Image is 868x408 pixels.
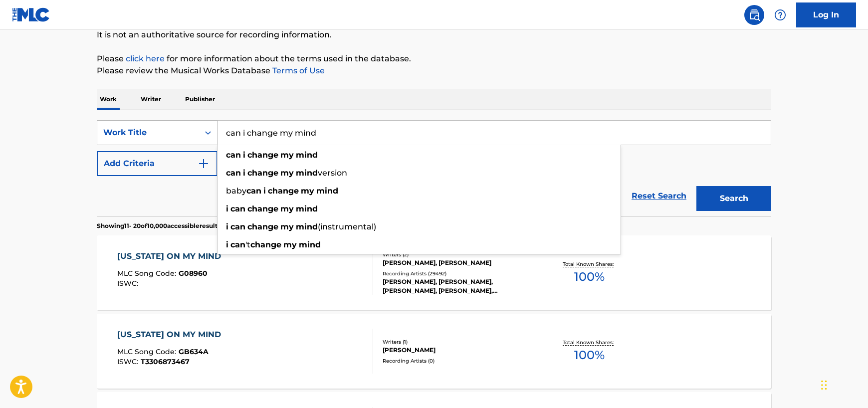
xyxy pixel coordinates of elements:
[226,168,241,178] strong: can
[246,186,261,196] strong: can
[296,222,318,231] strong: mind
[299,240,321,249] strong: mind
[383,251,533,258] div: Writers ( 2 )
[230,240,245,249] strong: can
[316,186,338,196] strong: mind
[280,150,294,160] strong: my
[280,168,294,178] strong: my
[226,186,246,196] span: baby
[226,150,241,160] strong: can
[280,222,294,231] strong: my
[182,89,218,110] p: Publisher
[270,66,325,75] a: Terms of Use
[97,151,217,176] button: Add Criteria
[250,240,281,249] strong: change
[117,357,141,366] span: ISWC :
[126,54,165,63] a: click here
[383,277,533,295] div: [PERSON_NAME], [PERSON_NAME], [PERSON_NAME], [PERSON_NAME], [PERSON_NAME], [PERSON_NAME], [PERSON...
[296,204,318,213] strong: mind
[774,9,786,21] img: help
[383,346,533,355] div: [PERSON_NAME]
[383,258,533,267] div: [PERSON_NAME], [PERSON_NAME]
[283,240,297,249] strong: my
[230,222,245,231] strong: can
[138,89,164,110] p: Writer
[230,204,245,213] strong: can
[243,168,245,178] strong: i
[383,357,533,365] div: Recording Artists ( 0 )
[97,235,771,310] a: [US_STATE] ON MY MINDMLC Song Code:G08960ISWC:Writers (2)[PERSON_NAME], [PERSON_NAME]Recording Ar...
[247,222,278,231] strong: change
[97,29,771,41] p: It is not an authoritative source for recording information.
[141,357,190,366] span: T3306873467
[318,168,347,178] span: version
[245,240,250,249] span: 't
[627,185,691,207] a: Reset Search
[770,5,790,25] div: Help
[263,186,266,196] strong: i
[296,150,318,160] strong: mind
[563,339,616,346] p: Total Known Shares:
[226,240,228,249] strong: i
[103,127,193,139] div: Work Title
[796,2,856,27] a: Log In
[318,222,376,231] span: (instrumental)
[243,150,245,160] strong: i
[97,120,771,216] form: Search Form
[247,150,278,160] strong: change
[117,269,179,278] span: MLC Song Code :
[296,168,318,178] strong: mind
[268,186,299,196] strong: change
[117,347,179,356] span: MLC Song Code :
[97,53,771,65] p: Please for more information about the terms used in the database.
[748,9,760,21] img: search
[821,370,827,400] div: Drag
[226,204,228,213] strong: i
[117,279,141,288] span: ISWC :
[563,260,616,268] p: Total Known Shares:
[383,270,533,277] div: Recording Artists ( 29492 )
[574,268,605,286] span: 100 %
[818,360,868,408] iframe: Chat Widget
[117,250,226,262] div: [US_STATE] ON MY MIND
[247,168,278,178] strong: change
[301,186,314,196] strong: my
[226,222,228,231] strong: i
[97,314,771,389] a: [US_STATE] ON MY MINDMLC Song Code:GB634AISWC:T3306873467Writers (1)[PERSON_NAME]Recording Artist...
[179,269,208,278] span: G08960
[574,346,605,364] span: 100 %
[383,338,533,346] div: Writers ( 1 )
[696,186,771,211] button: Search
[97,65,771,77] p: Please review the Musical Works Database
[198,158,210,170] img: 9d2ae6d4665cec9f34b9.svg
[97,89,120,110] p: Work
[117,329,226,341] div: [US_STATE] ON MY MIND
[280,204,294,213] strong: my
[247,204,278,213] strong: change
[97,221,269,230] p: Showing 11 - 20 of 10,000 accessible results (Total 1,282,024 )
[179,347,209,356] span: GB634A
[12,7,50,22] img: MLC Logo
[744,5,764,25] a: Public Search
